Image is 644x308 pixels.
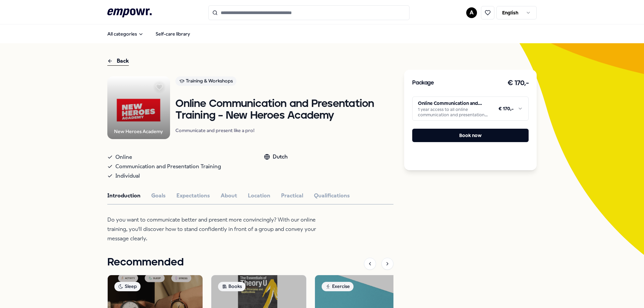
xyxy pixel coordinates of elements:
[175,76,236,86] div: Training & Workshops
[221,191,237,200] button: About
[115,171,140,181] span: Individual
[466,7,477,18] button: A
[175,76,393,88] a: Training & Workshops
[322,282,354,291] div: Exercise
[115,152,132,162] span: Online
[115,162,221,171] span: Communication and Presentation Training
[114,128,163,135] div: New Heroes Academy
[412,79,434,87] h3: Package
[150,27,196,41] a: Self-care library
[314,191,350,200] button: Qualifications
[151,191,166,200] button: Goals
[107,215,325,243] p: Do you want to communicate better and present more convincingly? With our online training, you'll...
[507,78,529,88] h3: € 170,-
[114,282,141,291] div: Sleep
[208,5,410,20] input: Search for products, categories or subcategories
[107,191,141,200] button: Introduction
[107,57,129,66] div: Back
[412,129,529,142] button: Book now
[107,76,170,139] img: Product Image
[248,191,270,200] button: Location
[102,27,149,41] button: All categories
[281,191,303,200] button: Practical
[102,27,196,41] nav: Main
[176,191,210,200] button: Expectations
[218,282,246,291] div: Books
[175,127,393,134] p: Communicate and present like a pro!
[264,152,288,161] div: Dutch
[175,98,393,121] h1: Online Communication and Presentation Training – New Heroes Academy
[107,254,184,271] h1: Recommended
